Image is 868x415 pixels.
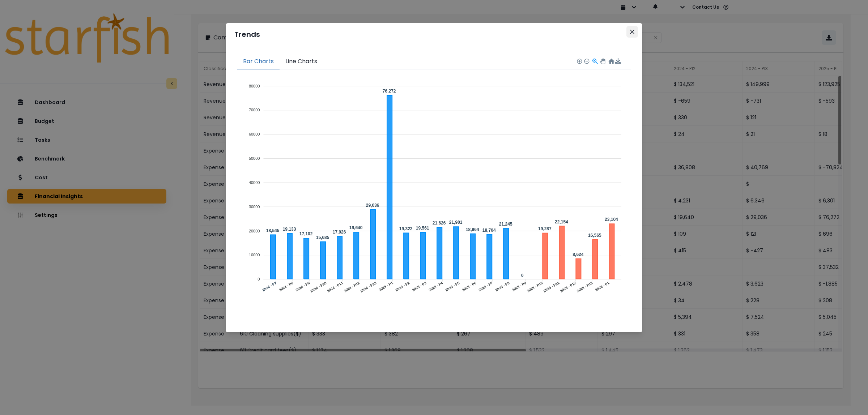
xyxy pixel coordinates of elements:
tspan: 2025 - P6 [461,281,477,292]
tspan: 2025 - P11 [543,281,560,293]
tspan: 2025 - P2 [395,281,410,292]
tspan: 2025 - P9 [511,281,527,292]
tspan: 2024 - P11 [327,281,344,293]
tspan: 60000 [249,132,260,136]
tspan: 2025 - P12 [559,281,577,293]
tspan: 2024 - P12 [343,281,361,293]
tspan: 2024 - P10 [310,281,327,293]
button: Bar Charts [237,54,280,69]
tspan: 2025 - P3 [412,281,427,292]
div: Zoom Out [584,58,589,63]
tspan: 2025 - P13 [576,281,593,293]
div: Menu [615,58,621,64]
tspan: 2025 - P1 [378,281,393,292]
header: Trends [226,23,642,46]
tspan: 2024 - P9 [295,281,310,292]
button: Line Charts [280,54,323,69]
div: Panning [600,59,604,63]
tspan: 2026 - P1 [595,281,610,292]
tspan: 80000 [249,84,260,88]
tspan: 50000 [249,156,260,161]
tspan: 2024 - P7 [261,281,277,292]
tspan: 10000 [249,253,260,257]
div: Zoom In [576,58,582,63]
tspan: 70000 [249,108,260,112]
tspan: 2025 - P4 [428,281,444,292]
div: Selection Zoom [592,58,598,64]
tspan: 2025 - P10 [526,281,544,293]
tspan: 20000 [249,229,260,233]
tspan: 2024 - P8 [278,281,294,292]
tspan: 0 [258,277,260,281]
tspan: 2025 - P5 [445,281,460,292]
tspan: 40000 [249,180,260,185]
tspan: 2024 - P13 [360,281,377,293]
div: Reset Zoom [608,58,614,64]
tspan: 2025 - P7 [478,281,494,292]
button: Close [626,26,638,38]
tspan: 2025 - P8 [495,281,510,292]
tspan: 30000 [249,205,260,209]
img: download-solid.76f27b67513bc6e4b1a02da61d3a2511.svg [615,58,621,64]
